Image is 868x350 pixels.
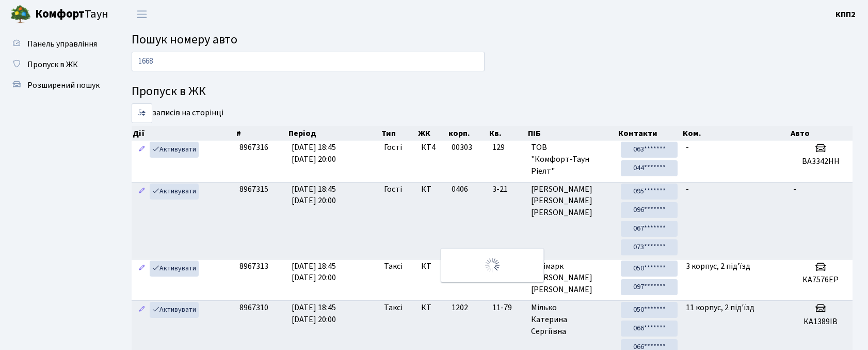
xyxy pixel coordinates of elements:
[384,184,402,195] span: Гості
[136,184,148,200] a: Редагувати
[150,302,199,318] a: Активувати
[132,103,152,123] select: записів на сторінці
[790,126,853,141] th: Авто
[686,142,689,153] span: -
[5,54,108,75] a: Пропуск в ЖК
[384,142,402,154] span: Гості
[136,261,148,277] a: Редагувати
[835,8,856,21] a: КПП2
[239,302,268,313] span: 8967310
[484,257,501,273] img: Обробка...
[421,184,443,195] span: КТ
[617,126,682,141] th: Контакти
[686,302,754,313] span: 11 корпус, 2 під'їзд
[5,75,108,96] a: Розширений пошук
[531,142,613,177] span: ТОВ "Комфорт-Таун Ріелт"
[239,142,268,153] span: 8967316
[793,184,796,195] span: -
[132,31,237,49] span: Пошук номеру авто
[527,126,617,141] th: ПІБ
[380,126,417,141] th: Тип
[686,184,689,195] span: -
[292,142,336,165] span: [DATE] 18:45 [DATE] 20:00
[384,302,403,314] span: Таксі
[132,126,235,141] th: Дії
[5,34,108,54] a: Панель управління
[27,38,97,50] span: Панель управління
[452,142,472,153] span: 00303
[136,302,148,318] a: Редагувати
[421,142,443,154] span: КТ4
[35,6,85,22] b: Комфорт
[417,126,447,141] th: ЖК
[531,261,613,296] span: Неймарк [PERSON_NAME] [PERSON_NAME]
[531,302,613,338] span: Мілько Катерина Сергіївна
[287,126,380,141] th: Період
[239,261,268,272] span: 8967313
[27,80,100,91] span: Розширений пошук
[531,184,613,219] span: [PERSON_NAME] [PERSON_NAME] [PERSON_NAME]
[235,126,287,141] th: #
[682,126,789,141] th: Ком.
[793,157,848,166] h5: ВА3342НН
[35,6,108,23] span: Таун
[421,302,443,314] span: КТ
[292,261,336,284] span: [DATE] 18:45 [DATE] 20:00
[129,6,155,23] button: Переключити навігацію
[835,9,856,20] b: КПП2
[488,126,527,141] th: Кв.
[150,261,199,277] a: Активувати
[150,184,199,200] a: Активувати
[150,142,199,158] a: Активувати
[27,59,78,70] span: Пропуск в ЖК
[292,302,336,325] span: [DATE] 18:45 [DATE] 20:00
[452,184,468,195] span: 0406
[239,184,268,195] span: 8967315
[421,261,443,272] span: КТ
[132,52,485,71] input: Пошук
[492,142,523,154] span: 129
[384,261,403,272] span: Таксі
[686,261,750,272] span: 3 корпус, 2 під'їзд
[10,4,31,25] img: logo.png
[492,184,523,195] span: 3-21
[447,126,488,141] th: корп.
[292,184,336,207] span: [DATE] 18:45 [DATE] 20:00
[132,103,223,123] label: записів на сторінці
[793,317,848,327] h5: КА1389ІВ
[136,142,148,158] a: Редагувати
[132,84,853,99] h4: Пропуск в ЖК
[492,302,523,314] span: 11-79
[452,302,468,313] span: 1202
[793,275,848,285] h5: КА7576ЕР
